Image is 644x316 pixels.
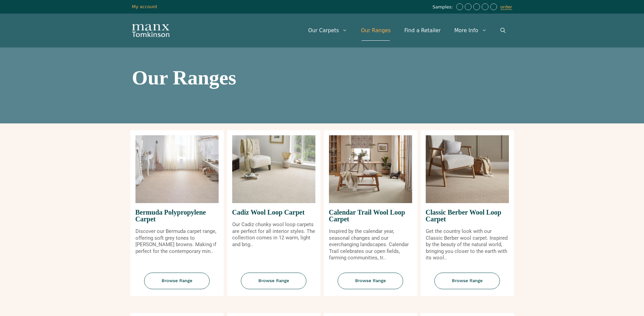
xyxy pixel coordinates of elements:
img: Manx Tomkinson [132,24,169,37]
a: Find a Retailer [398,20,447,41]
a: Our Carpets [301,20,354,41]
a: Browse Range [324,273,417,296]
span: Browse Range [338,273,403,289]
p: Discover our Bermuda carpet range, offering soft grey tones to [PERSON_NAME] browns. Making if pe... [135,228,219,255]
span: Bermuda Polypropylene Carpet [135,203,219,228]
img: Classic Berber Wool Loop Carpet [426,135,509,203]
h1: Our Ranges [132,67,512,88]
a: Browse Range [421,273,514,296]
a: Open Search Bar [494,20,512,41]
a: My account [132,4,158,9]
a: Browse Range [227,273,320,296]
span: Calendar Trail Wool Loop Carpet [329,203,412,228]
p: Our Cadiz chunky wool loop carpets are perfect for all interior styles. The collection comes in 1... [232,221,315,248]
p: Inspired by the calendar year, seasonal changes and our everchanging landscapes. Calendar Trail c... [329,228,412,261]
a: order [500,4,512,10]
span: Classic Berber Wool Loop Carpet [426,203,509,228]
a: Browse Range [130,273,224,296]
img: Bermuda Polypropylene Carpet [135,135,219,203]
p: Get the country look with our Classic Berber wool carpet. Inspired by the beauty of the natural w... [426,228,509,261]
span: Browse Range [435,273,500,289]
a: More Info [447,20,493,41]
span: Cadiz Wool Loop Carpet [232,203,315,221]
img: Cadiz Wool Loop Carpet [232,135,315,203]
a: Our Ranges [354,20,398,41]
img: Calendar Trail Wool Loop Carpet [329,135,412,203]
span: Browse Range [144,273,210,289]
span: Samples: [433,4,455,10]
nav: Primary [301,20,512,41]
span: Browse Range [241,273,307,289]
